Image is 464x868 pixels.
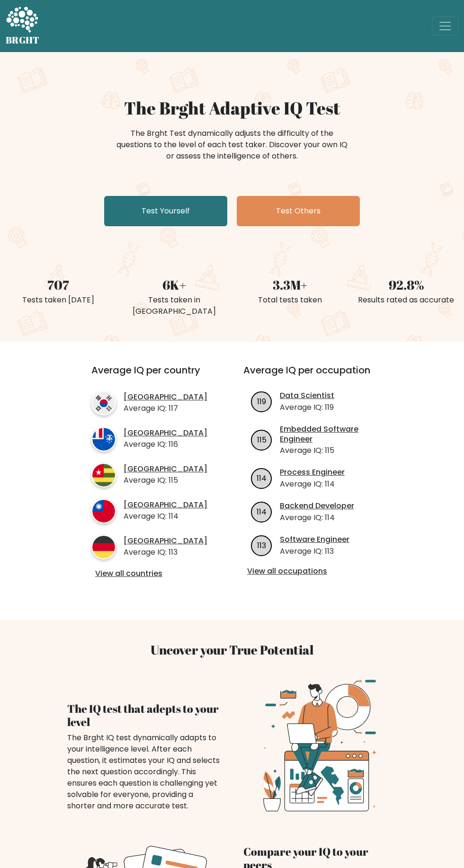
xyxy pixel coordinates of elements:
a: Process Engineer [280,468,345,478]
button: Toggle navigation [432,17,458,35]
a: Backend Developer [280,501,354,511]
a: Software Engineer [280,535,349,545]
text: 114 [257,506,267,517]
h4: The IQ test that adepts to your level [67,702,221,728]
div: 6K+ [122,275,226,294]
img: country [91,427,116,452]
img: country [91,463,116,487]
div: The Brght IQ test dynamically adapts to your intelligence level. After each question, it estimate... [67,732,221,812]
text: 113 [257,540,266,551]
div: Tests taken in [GEOGRAPHIC_DATA] [122,294,226,317]
div: 3.3M+ [238,275,342,294]
a: View all occupations [247,567,380,576]
p: Average IQ: 119 [280,402,334,413]
a: [GEOGRAPHIC_DATA] [124,464,207,474]
img: country [91,535,116,559]
div: 707 [6,275,110,294]
h3: Average IQ per country [91,364,209,387]
p: Average IQ: 113 [124,547,207,558]
p: Average IQ: 115 [124,475,207,486]
p: Average IQ: 114 [280,512,354,523]
p: Average IQ: 114 [124,511,207,522]
div: Tests taken [DATE] [6,294,110,306]
a: View all countries [95,569,205,579]
h3: Uncover your True Potential [67,642,397,657]
div: The Brght Test dynamically adjusts the difficulty of the questions to the level of each test take... [114,128,350,162]
p: Average IQ: 114 [280,478,345,490]
div: Results rated as accurate [354,294,458,306]
h1: The Brght Adaptive IQ Test [6,97,458,118]
text: 119 [257,396,266,407]
p: Average IQ: 117 [124,403,207,414]
p: Average IQ: 115 [280,445,384,456]
a: Data Scientist [280,391,334,401]
text: 115 [257,434,267,445]
div: Total tests taken [238,294,342,306]
a: [GEOGRAPHIC_DATA] [124,392,207,402]
a: [GEOGRAPHIC_DATA] [124,428,207,438]
a: BRGHT [6,4,40,48]
div: 92.8% [354,275,458,294]
text: 114 [257,473,267,484]
a: Test Others [237,196,360,226]
p: Average IQ: 116 [124,439,207,450]
a: [GEOGRAPHIC_DATA] [124,500,207,510]
a: Embedded Software Engineer [280,425,384,444]
p: Average IQ: 113 [280,546,349,557]
a: [GEOGRAPHIC_DATA] [124,536,207,546]
img: country [91,499,116,523]
img: country [91,391,116,416]
h5: BRGHT [6,35,40,46]
a: Test Yourself [104,196,227,226]
h3: Average IQ per occupation [243,364,384,387]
